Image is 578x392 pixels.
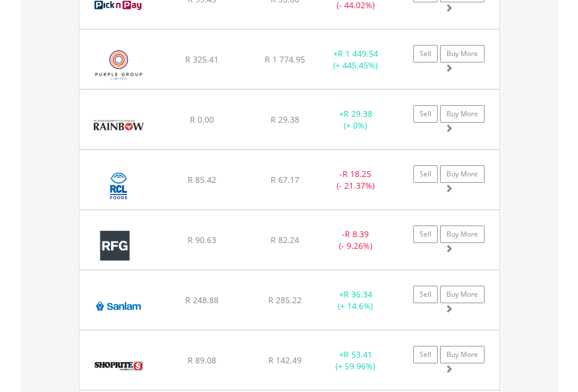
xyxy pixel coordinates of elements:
[413,165,438,183] a: Sell
[440,45,484,63] a: Buy More
[319,108,392,131] div: + (+ 0%)
[344,108,372,119] span: R 29.38
[413,105,438,123] a: Sell
[85,165,151,206] img: EQU.ZA.RCL.png
[440,105,484,123] a: Buy More
[188,355,216,366] span: R 89.08
[268,294,302,306] span: R 285.22
[413,346,438,363] a: Sell
[188,174,216,185] span: R 85.42
[271,234,299,245] span: R 82.24
[85,345,151,387] img: EQU.ZA.SHP.png
[188,234,216,245] span: R 90.63
[85,105,153,146] img: EQU.ZA.RBO.png
[440,165,484,183] a: Buy More
[413,226,438,243] a: Sell
[185,54,219,65] span: R 325.41
[85,285,151,327] img: EQU.ZA.SLM.png
[319,349,392,372] div: + (+ 59.96%)
[342,168,371,179] span: R 18.25
[265,54,305,65] span: R 1 774.95
[190,114,214,125] span: R 0.00
[319,168,392,192] div: - (- 21.37%)
[344,349,372,360] span: R 53.41
[413,45,438,63] a: Sell
[85,44,153,86] img: EQU.ZA.PPE.png
[271,174,299,185] span: R 67.17
[413,286,438,303] a: Sell
[440,286,484,303] a: Buy More
[319,289,392,312] div: + (+ 14.6%)
[185,294,219,306] span: R 248.88
[344,289,372,300] span: R 36.34
[85,225,144,266] img: EQU.ZA.RFG.png
[338,48,378,59] span: R 1 449.54
[345,228,369,240] span: R 8.39
[319,48,392,71] div: + (+ 445.45%)
[268,355,302,366] span: R 142.49
[440,346,484,363] a: Buy More
[440,226,484,243] a: Buy More
[271,114,299,125] span: R 29.38
[319,228,392,252] div: - (- 9.26%)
